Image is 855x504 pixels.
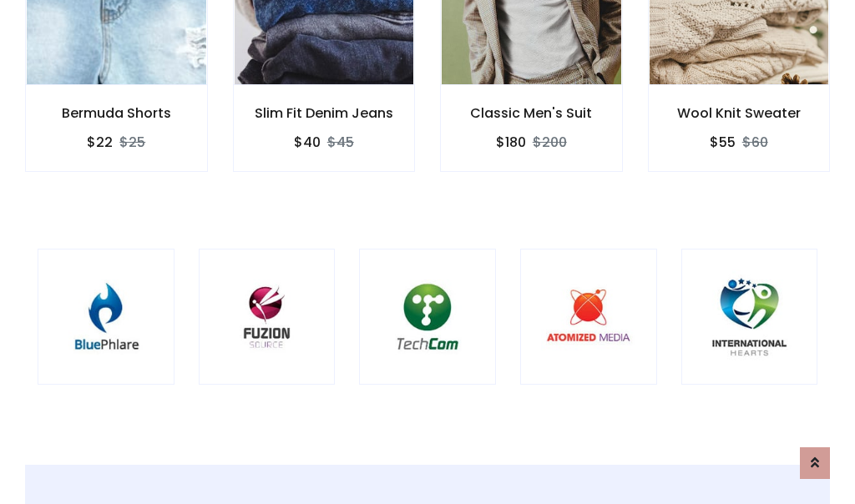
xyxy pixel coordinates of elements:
h6: $22 [87,134,113,150]
h6: $55 [710,134,736,150]
h6: $180 [496,134,526,150]
h6: Wool Knit Sweater [649,105,830,121]
h6: Slim Fit Denim Jeans [234,105,415,121]
h6: Classic Men's Suit [441,105,622,121]
del: $60 [742,133,768,152]
h6: Bermuda Shorts [26,105,207,121]
del: $200 [533,133,567,152]
h6: $40 [294,134,321,150]
del: $25 [119,133,145,152]
del: $45 [327,133,354,152]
